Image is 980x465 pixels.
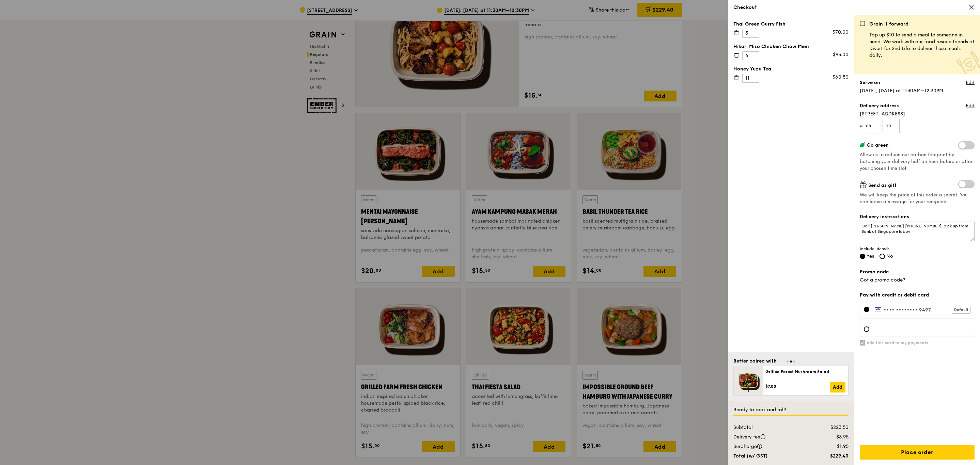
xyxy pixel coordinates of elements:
[811,453,853,460] div: $229.40
[863,119,880,133] input: Floor
[729,453,811,460] div: Total (w/ GST)
[733,358,777,365] div: Better paired with
[833,29,849,36] div: $70.00
[867,142,889,148] span: Go green
[886,253,893,259] span: No
[830,382,845,392] a: Add
[733,66,849,73] div: Honey Yuzu Tea
[765,369,845,374] div: Grilled Forest Mushroom Salad
[875,326,970,332] iframe: Secure card payment input frame
[833,74,849,81] div: $60.50
[875,307,882,311] img: Payment by Visa
[793,360,795,363] span: Go to slide 3
[733,21,849,28] div: Thai Green Curry Fish
[867,253,874,259] span: Yes
[790,360,792,363] span: Go to slide 2
[860,111,975,117] span: [STREET_ADDRESS]
[733,406,849,413] div: Ready to rock and roll!
[860,292,975,299] label: Pay with credit or debit card
[860,269,975,275] label: Promo code
[860,152,973,171] span: Allow us to reduce our carbon footprint by batching your delivery half an hour before or after yo...
[867,340,928,346] h6: Add this card to my payments
[860,102,899,109] label: Delivery address
[833,51,849,58] div: $93.00
[787,360,789,363] span: Go to slide 1
[860,119,975,133] form: # -
[811,434,853,440] div: $3.95
[860,88,943,94] span: [DATE], [DATE] at 11:30AM–12:30PM
[966,102,975,109] a: Edit
[860,277,905,283] a: Got a promo code?
[860,340,865,346] input: Add this card to my payments
[966,79,975,86] a: Edit
[883,119,900,133] input: Unit
[869,21,908,27] b: Grain it forward
[729,424,811,431] div: Subtotal
[884,307,907,313] span: •••• ••••
[765,384,830,389] div: $7.00
[733,4,975,11] div: Checkout
[860,79,880,86] label: Serve on
[860,254,865,259] input: Yes
[729,443,811,450] div: Surcharge
[860,192,975,205] span: We will keep the price of this order a secret. You can leave a message for your recipient.
[811,443,853,450] div: $1.95
[860,445,975,460] input: Place order
[880,254,885,259] input: No
[860,246,975,252] span: Include utensils
[869,32,975,59] p: Top up $10 to send a meal to someone in need. We work with our food rescue friends at Divert for ...
[860,213,975,220] label: Delivery instructions
[868,182,897,188] span: Send as gift
[956,51,980,75] img: Meal donation
[729,434,811,440] div: Delivery fee
[733,43,849,50] div: Hikari Miso Chicken Chow Mein
[952,307,970,314] div: Default
[875,307,970,313] label: •••• 9497
[811,424,853,431] div: $223.50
